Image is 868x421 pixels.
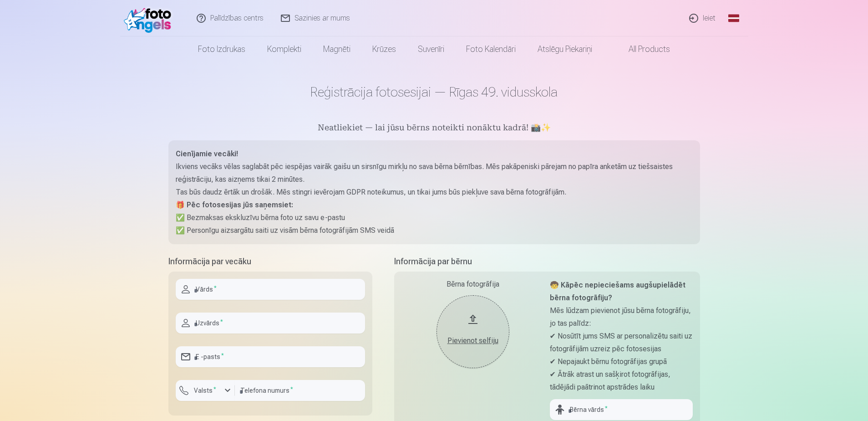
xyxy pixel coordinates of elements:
a: Komplekti [256,36,312,62]
h5: Informācija par vecāku [168,255,372,268]
a: Foto izdrukas [187,36,256,62]
h5: Informācija par bērnu [394,255,700,268]
strong: 🧒 Kāpēc nepieciešams augšupielādēt bērna fotogrāfiju? [550,281,685,302]
img: /fa1 [124,4,176,33]
p: ✅ Personīgu aizsargātu saiti uz visām bērna fotogrāfijām SMS veidā [176,224,693,237]
a: Foto kalendāri [455,36,527,62]
a: Atslēgu piekariņi [527,36,603,62]
div: Bērna fotogrāfija [401,279,544,290]
p: Mēs lūdzam pievienot jūsu bērna fotogrāfiju, jo tas palīdz: [550,304,693,330]
a: Krūzes [361,36,407,62]
h5: Neatliekiet — lai jūsu bērns noteikti nonāktu kadrā! 📸✨ [168,122,700,135]
label: Valsts [190,386,220,395]
div: Pievienot selfiju [446,335,500,346]
p: ✔ Nepajaukt bērnu fotogrāfijas grupā [550,355,693,368]
strong: 🎁 Pēc fotosesijas jūs saņemsiet: [176,200,293,209]
a: Magnēti [312,36,361,62]
p: Ikviens vecāks vēlas saglabāt pēc iespējas vairāk gaišu un sirsnīgu mirkļu no sava bērna bērnības... [176,160,693,186]
p: Tas būs daudz ērtāk un drošāk. Mēs stingri ievērojam GDPR noteikumus, un tikai jums būs piekļuve ... [176,186,693,199]
p: ✅ Bezmaksas ekskluzīvu bērna foto uz savu e-pastu [176,211,693,224]
p: ✔ Nosūtīt jums SMS ar personalizētu saiti uz fotogrāfijām uzreiz pēc fotosesijas [550,330,693,355]
button: Pievienot selfiju [437,295,509,368]
p: ✔ Ātrāk atrast un sašķirot fotogrāfijas, tādējādi paātrinot apstrādes laiku [550,368,693,394]
a: Suvenīri [407,36,455,62]
strong: Cienījamie vecāki! [176,149,238,158]
a: All products [603,36,681,62]
button: Valsts* [176,380,235,401]
h1: Reģistrācija fotosesijai — Rīgas 49. vidusskola [168,84,700,100]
